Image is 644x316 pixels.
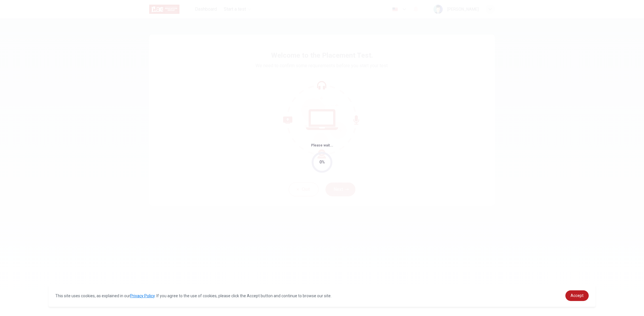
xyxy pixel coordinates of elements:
span: Accept [571,293,584,298]
span: Please wait... [311,143,333,147]
span: This site uses cookies, as explained in our . If you agree to the use of cookies, please click th... [55,294,332,298]
div: cookieconsent [48,285,596,307]
a: Privacy Policy [130,294,155,298]
div: 0% [319,159,325,165]
a: dismiss cookie message [565,290,589,301]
